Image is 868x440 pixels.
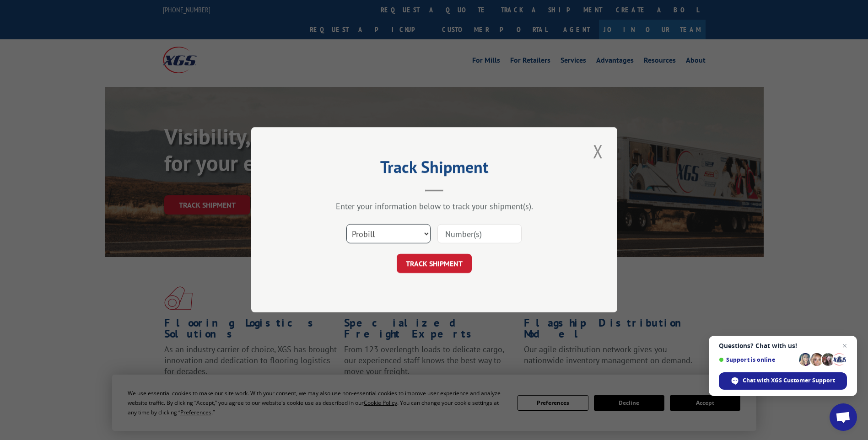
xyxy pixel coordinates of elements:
[719,356,796,363] span: Support is online
[719,372,847,390] span: Chat with XGS Customer Support
[297,201,571,212] div: Enter your information below to track your shipment(s).
[830,403,857,431] a: Open chat
[719,342,847,349] span: Questions? Chat with us!
[437,225,522,244] input: Number(s)
[397,254,472,274] button: TRACK SHIPMENT
[743,376,835,385] span: Chat with XGS Customer Support
[590,139,606,164] button: Close modal
[297,161,571,178] h2: Track Shipment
